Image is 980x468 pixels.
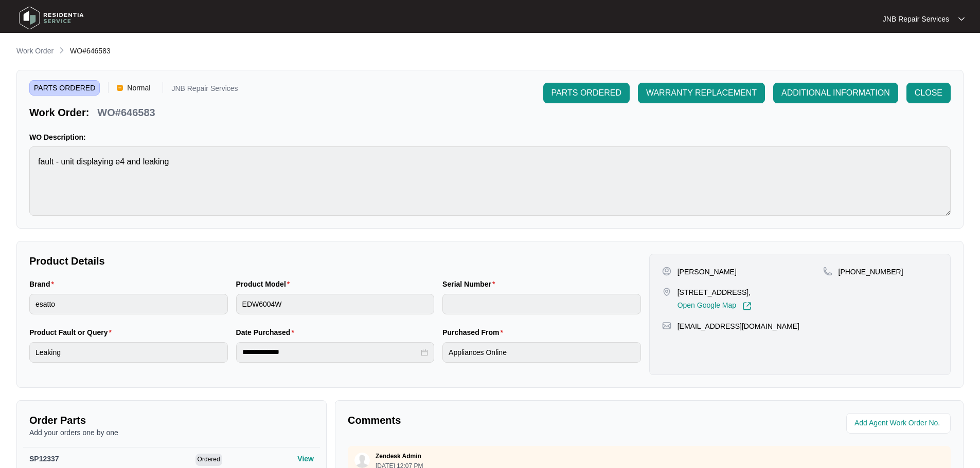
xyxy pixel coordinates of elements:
[236,327,298,338] label: Date Purchased
[236,279,294,289] label: Product Model
[543,83,630,103] button: PARTS ORDERED
[638,83,765,103] button: WARRANTY REPLACEMENT
[551,87,621,99] span: PARTS ORDERED
[16,46,54,56] p: Work Order
[171,85,238,96] p: JNB Repair Services
[781,87,890,99] span: ADDITIONAL INFORMATION
[29,254,641,268] p: Product Details
[297,454,314,464] p: View
[29,455,59,463] span: SP12337
[29,105,89,120] p: Work Order:
[442,279,499,289] label: Serial Number
[29,80,100,96] span: PARTS ORDERED
[70,47,111,55] span: WO#646583
[915,87,942,99] span: CLOSE
[678,302,752,311] a: Open Google Map
[15,3,87,33] img: residentia service logo
[678,287,752,297] p: [STREET_ADDRESS],
[195,454,222,466] span: Ordered
[854,417,945,429] input: Add Agent Work Order No.
[678,321,799,331] p: [EMAIL_ADDRESS][DOMAIN_NAME]
[29,294,228,314] input: Brand
[58,46,66,54] img: chevron-right
[29,427,314,438] p: Add your orders one by one
[29,132,951,142] p: WO Description:
[354,453,370,468] img: user.svg
[773,83,898,103] button: ADDITIONAL INFORMATION
[958,16,965,22] img: dropdown arrow
[662,267,671,276] img: user-pin
[678,267,737,277] p: [PERSON_NAME]
[29,146,951,216] textarea: fault - unit displaying e4 and leaking
[242,347,419,358] input: Date Purchased
[348,413,642,427] p: Comments
[442,294,641,314] input: Serial Number
[376,452,421,460] p: Zendesk Admin
[29,327,116,338] label: Product Fault or Query
[883,14,949,24] p: JNB Repair Services
[662,287,671,296] img: map-pin
[236,294,435,314] input: Product Model
[123,80,154,96] span: Normal
[646,87,757,99] span: WARRANTY REPLACEMENT
[823,267,832,276] img: map-pin
[29,279,58,289] label: Brand
[29,413,314,427] p: Order Parts
[29,342,228,363] input: Product Fault or Query
[742,302,752,311] img: Link-External
[906,83,951,103] button: CLOSE
[839,267,903,277] p: [PHONE_NUMBER]
[662,321,671,330] img: map-pin
[442,342,641,363] input: Purchased From
[442,327,507,338] label: Purchased From
[97,105,155,120] p: WO#646583
[117,85,123,91] img: Vercel Logo
[14,46,56,57] a: Work Order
